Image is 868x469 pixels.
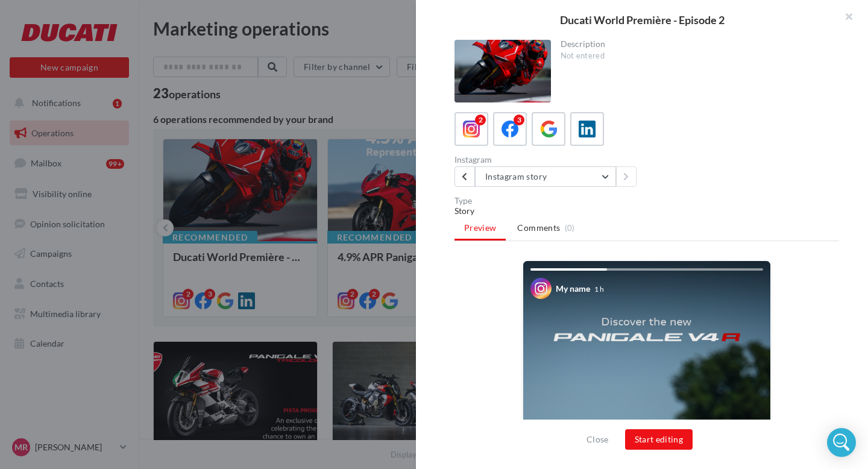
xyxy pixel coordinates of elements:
[625,429,693,450] button: Start editing
[435,14,849,25] div: Ducati World Première - Episode 2
[827,428,856,457] div: Open Intercom Messenger
[517,222,560,234] span: Comments
[454,156,642,164] div: Instagram
[475,115,486,125] div: 2
[475,166,616,187] button: Instagram story
[561,51,830,61] div: Not entered
[454,205,839,217] div: Story
[514,115,524,125] div: 3
[594,284,604,294] div: 1 h
[454,197,839,205] div: Type
[565,223,575,233] span: (0)
[561,40,830,48] div: Description
[582,432,614,447] button: Close
[556,283,590,295] div: My name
